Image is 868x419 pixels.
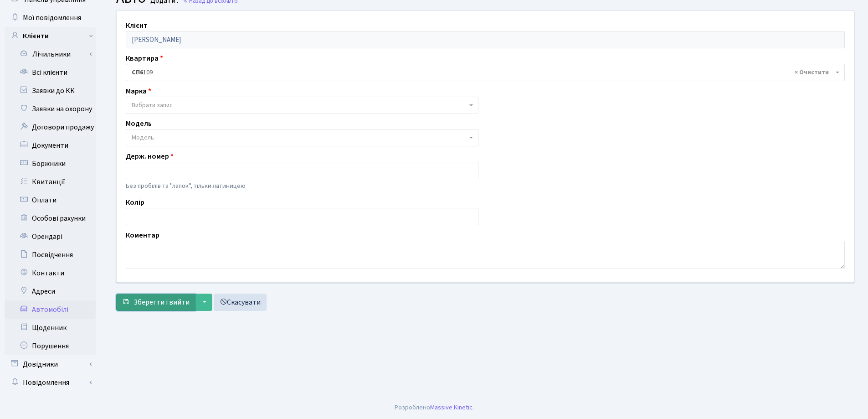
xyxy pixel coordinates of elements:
span: Модель [132,133,154,142]
span: <b>СП6</b>&nbsp;&nbsp;&nbsp;109 [132,68,833,77]
span: <b>СП6</b>&nbsp;&nbsp;&nbsp;109 [126,64,845,81]
b: СП6 [132,68,143,77]
label: Марка [126,86,151,97]
button: Зберегти і вийти [116,294,195,311]
a: Massive Kinetic [430,403,473,412]
label: Квартира [126,53,163,64]
a: Лічильники [10,45,96,63]
a: Заявки на охорону [5,100,96,118]
p: Без пробілів та "лапок", тільки латиницею [126,181,478,191]
a: Скасувати [214,294,267,311]
a: Контакти [5,264,96,282]
a: Клієнти [5,27,96,45]
a: Договори продажу [5,118,96,136]
a: Посвідчення [5,246,96,264]
a: Боржники [5,155,96,173]
a: Квитанції [5,173,96,191]
a: Довідники [5,355,96,373]
a: Мої повідомлення [5,9,96,27]
a: Заявки до КК [5,82,96,100]
span: Зберегти і вийти [134,297,190,307]
a: Автомобілі [5,300,96,319]
a: Щоденник [5,319,96,337]
div: Розроблено . [395,403,474,413]
label: Коментар [126,230,159,241]
label: Колір [126,197,144,208]
span: Видалити всі елементи [795,68,829,77]
a: Орендарі [5,228,96,246]
a: Оплати [5,191,96,209]
span: Вибрати запис [132,101,173,110]
label: Держ. номер [126,151,174,162]
a: Всі клієнти [5,63,96,82]
span: Мої повідомлення [23,13,81,23]
label: Клієнт [126,20,148,31]
a: Порушення [5,337,96,355]
a: Повідомлення [5,373,96,392]
a: Особові рахунки [5,209,96,228]
label: Модель [126,118,152,129]
a: Документи [5,136,96,155]
a: Адреси [5,282,96,300]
